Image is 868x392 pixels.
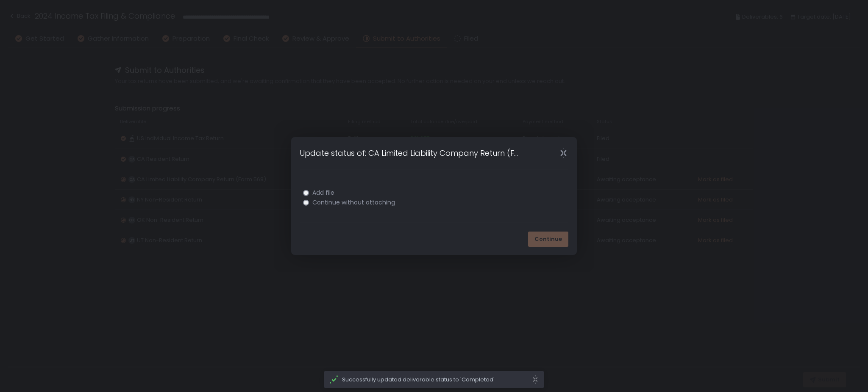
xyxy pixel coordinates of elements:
svg: close [532,375,539,384]
span: Successfully updated deliverable status to 'Completed' [342,376,532,384]
span: Continue without attaching [312,199,395,206]
span: Add file [312,190,334,196]
div: Close [550,148,577,158]
h1: Update status of: CA Limited Liability Company Return (Form 568) [300,147,520,159]
input: Continue without attaching [303,200,309,206]
input: Add file [303,190,309,196]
